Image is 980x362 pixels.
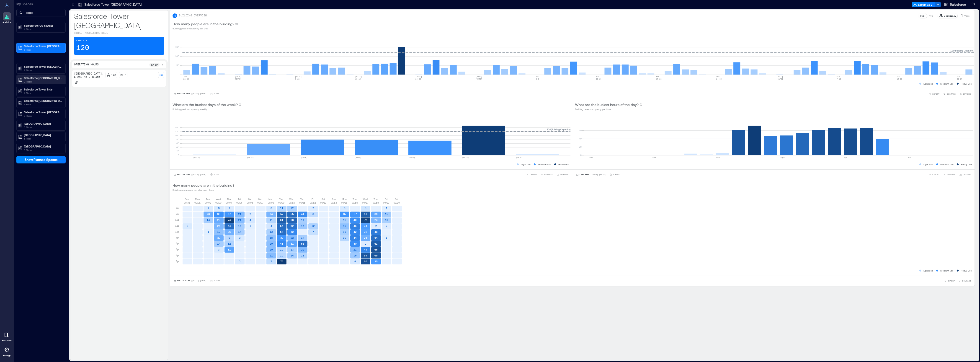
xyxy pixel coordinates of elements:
[963,173,971,176] span: OPTIONS
[217,218,220,221] text: 28
[3,21,11,24] p: Analytics
[176,236,179,239] p: 1p
[556,172,569,177] button: OPTIONS
[194,201,201,204] p: 09/01
[385,197,387,201] p: Fri
[940,163,954,166] p: Medium use
[24,44,62,48] p: Salesforce Tower [GEOGRAPHIC_DATA]
[301,218,304,221] text: 14
[229,236,230,239] text: 9
[525,172,538,177] button: EXPORT
[844,156,847,158] text: 4pm
[291,254,294,257] text: 14
[301,248,304,251] text: 22
[187,224,188,227] text: 3
[239,236,241,239] text: 3
[1,11,13,25] a: Analytics
[185,197,189,201] p: Sun
[342,197,347,201] p: Mon
[175,230,179,233] p: 12p
[84,2,142,7] p: Salesforce Tower [GEOGRAPHIC_DATA]
[364,230,367,233] text: 32
[173,107,241,111] p: Building peak occupancy weekly
[536,76,539,78] text: AUG
[228,248,231,251] text: 31
[312,197,314,201] p: Fri
[897,78,902,80] text: 14-20
[183,76,187,78] text: JUN
[175,55,179,57] tspan: 100
[280,230,283,233] text: 54
[215,201,222,204] p: 09/03
[365,207,366,209] text: 5
[364,218,367,221] text: 72
[589,156,593,158] text: 12am
[1,329,13,343] a: Floorplans
[538,163,551,166] p: Medium use
[353,242,357,245] text: 40
[560,173,568,176] span: OPTIONS
[408,156,415,158] text: [DATE]
[217,242,220,245] text: 14
[385,212,388,215] text: 15
[962,279,971,282] span: COMPARE
[383,201,389,204] p: 09/19
[291,230,294,233] text: 42
[579,137,582,140] tspan: 40
[940,82,954,85] p: Medium use
[363,197,368,201] p: Wed
[278,201,284,204] p: 09/09
[312,212,314,215] text: 8
[176,253,179,257] p: 4p
[462,156,469,158] text: [DATE]
[897,76,900,78] text: SEP
[173,92,207,96] button: Last 90 Days |[DATE]-[DATE]
[558,163,569,166] p: Heavy use
[353,218,357,221] text: 40
[183,78,189,80] text: 22-28
[24,99,62,103] p: Salesforce [GEOGRAPHIC_DATA]
[540,172,554,177] button: COMPARE
[173,172,207,177] button: Last 90 Days |[DATE]-[DATE]
[206,197,210,201] p: Tue
[291,224,294,227] text: 52
[579,145,582,148] tspan: 20
[238,224,241,227] text: 14
[912,2,935,7] button: Export CSV
[291,207,294,209] text: 12
[111,73,116,77] p: 120
[932,173,939,176] span: EXPORT
[270,242,273,245] text: 20
[942,92,957,96] button: COMPARE
[374,248,378,251] text: 66
[776,78,783,80] text: [DATE]
[280,254,283,257] text: 10
[352,201,358,204] p: 09/16
[195,197,200,201] p: Mon
[176,150,179,153] tspan: 20
[331,201,337,204] p: 09/14
[74,11,164,30] p: Salesforce Tower [GEOGRAPHIC_DATA]
[229,207,230,209] text: 2
[394,201,400,204] p: 09/20
[24,122,62,125] p: [GEOGRAPHIC_DATA]
[908,156,911,158] text: 8pm
[250,218,251,221] text: 4
[291,236,294,239] text: 22
[228,242,231,245] text: 12
[247,156,254,158] text: [DATE]
[332,197,336,201] p: Sun
[24,145,62,148] p: [GEOGRAPHIC_DATA]
[928,172,940,177] button: EXPORT
[476,78,482,80] text: [DATE]
[947,93,956,95] span: COMPARE
[175,134,179,137] tspan: 100
[613,173,620,176] p: 1 Hour
[716,76,720,78] text: AUG
[310,201,316,204] p: 09/12
[776,76,783,78] text: [DATE]
[25,158,58,162] span: Show Planned Spaces
[280,218,283,221] text: 61
[355,78,361,80] text: 13-19
[364,212,367,215] text: 61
